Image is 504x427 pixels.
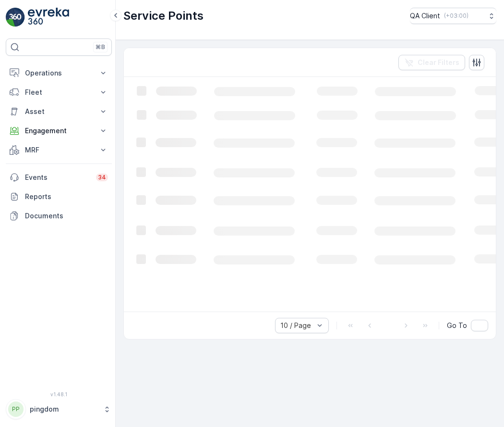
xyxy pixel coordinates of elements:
button: Engagement [6,121,112,140]
p: ( +03:00 ) [444,12,468,20]
img: logo [6,8,25,27]
p: MRF [25,145,93,155]
button: MRF [6,140,112,160]
p: pingdom [30,404,98,414]
button: Asset [6,102,112,121]
a: Documents [6,206,112,226]
a: Events34 [6,168,112,187]
p: Clear Filters [418,58,459,67]
img: logo_light-DOdMpM7g.png [28,8,69,27]
button: Fleet [6,83,112,102]
button: PPpingdom [6,399,112,419]
button: QA Client(+03:00) [410,8,496,24]
p: 34 [98,174,106,181]
p: ⌘B [96,43,105,51]
button: Operations [6,63,112,83]
p: Engagement [25,126,93,136]
span: v 1.48.1 [6,391,112,397]
p: Documents [25,211,108,221]
a: Reports [6,187,112,206]
p: QA Client [410,11,440,21]
p: Events [25,173,90,182]
p: Service Points [123,8,204,24]
button: Clear Filters [398,55,465,70]
p: Reports [25,192,108,201]
span: Go To [447,321,467,330]
p: Operations [25,68,93,78]
p: Fleet [25,88,93,97]
p: Asset [25,107,93,116]
div: PP [8,402,24,417]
